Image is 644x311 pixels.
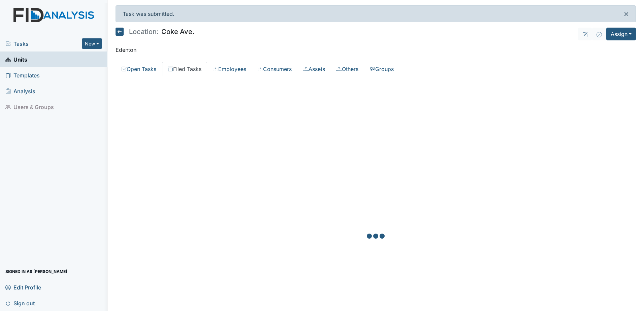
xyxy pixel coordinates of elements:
a: Employees [207,62,252,76]
span: Edit Profile [5,282,41,292]
a: Filed Tasks [162,62,207,76]
a: Open Tasks [116,62,162,76]
button: × [617,6,636,22]
div: Task was submitted. [116,5,636,22]
a: Tasks [5,40,82,48]
span: × [623,9,629,19]
a: Groups [364,62,399,76]
span: Analysis [5,86,35,96]
span: Signed in as [PERSON_NAME] [5,266,67,277]
h5: Coke Ave. [116,28,194,36]
span: Units [5,54,27,65]
button: New [82,38,102,49]
a: Assets [297,62,331,76]
span: Location: [129,28,159,35]
span: Sign out [5,298,35,308]
a: Others [331,62,364,76]
p: Edenton [116,46,636,54]
a: Consumers [252,62,297,76]
span: Templates [5,70,40,80]
button: Assign [606,28,636,40]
